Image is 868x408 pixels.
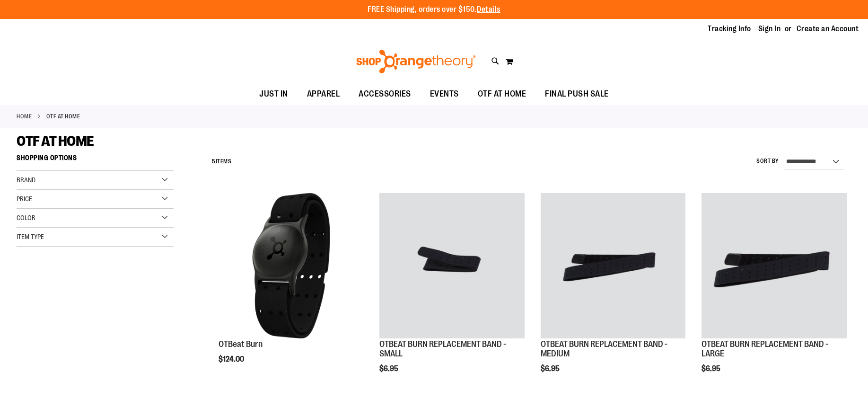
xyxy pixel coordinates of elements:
a: FINAL PUSH SALE [535,83,618,105]
div: product [536,188,691,397]
span: Color [17,214,35,222]
strong: Shopping Options [17,150,174,171]
span: $6.95 [541,364,561,373]
img: OTBEAT BURN REPLACEMENT BAND - MEDIUM [541,193,686,338]
a: EVENTS [421,83,468,105]
a: OTBeat Burn [219,339,263,349]
span: Price [17,195,32,203]
a: ACCESSORIES [349,83,421,105]
p: FREE Shipping, orders over $150. [368,4,500,15]
a: Sign In [758,24,781,34]
span: EVENTS [430,83,459,105]
span: ACCESSORIES [359,83,411,105]
span: JUST IN [259,83,288,105]
a: Create an Account [797,24,859,34]
label: Sort By [756,157,779,165]
a: Details [477,5,500,14]
span: APPAREL [307,83,340,105]
a: OTBEAT BURN REPLACEMENT BAND - SMALL [379,339,506,358]
span: FINAL PUSH SALE [545,83,609,105]
img: Shop Orangetheory [355,50,477,73]
span: $6.95 [701,364,722,373]
span: OTF AT HOME [17,133,94,149]
a: Tracking Info [708,24,751,34]
a: OTF AT HOME [468,83,536,105]
img: OTBEAT BURN REPLACEMENT BAND - LARGE [701,193,847,338]
a: OTBEAT BURN REPLACEMENT BAND - MEDIUM [541,339,667,358]
div: product [697,188,851,397]
span: Brand [17,176,35,184]
a: Home [17,112,32,121]
a: OTBEAT BURN REPLACEMENT BAND - LARGE [701,339,828,358]
img: OTBEAT BURN REPLACEMENT BAND - SMALL [379,193,525,338]
span: OTF AT HOME [478,83,526,105]
a: OTBEAT BURN REPLACEMENT BAND - SMALL [379,193,525,340]
a: OTBEAT BURN REPLACEMENT BAND - MEDIUM [541,193,686,340]
span: $124.00 [219,355,245,364]
a: JUST IN [250,83,298,105]
span: Item Type [17,233,44,240]
img: Main view of OTBeat Burn 6.0-C [219,193,364,338]
a: APPAREL [298,83,350,105]
a: OTBEAT BURN REPLACEMENT BAND - LARGE [701,193,847,340]
span: 5 [212,158,216,165]
div: product [214,188,368,388]
strong: OTF AT HOME [46,112,80,121]
a: Main view of OTBeat Burn 6.0-C [219,193,364,340]
div: product [375,188,529,397]
span: $6.95 [379,364,400,373]
h2: Items [212,154,231,169]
